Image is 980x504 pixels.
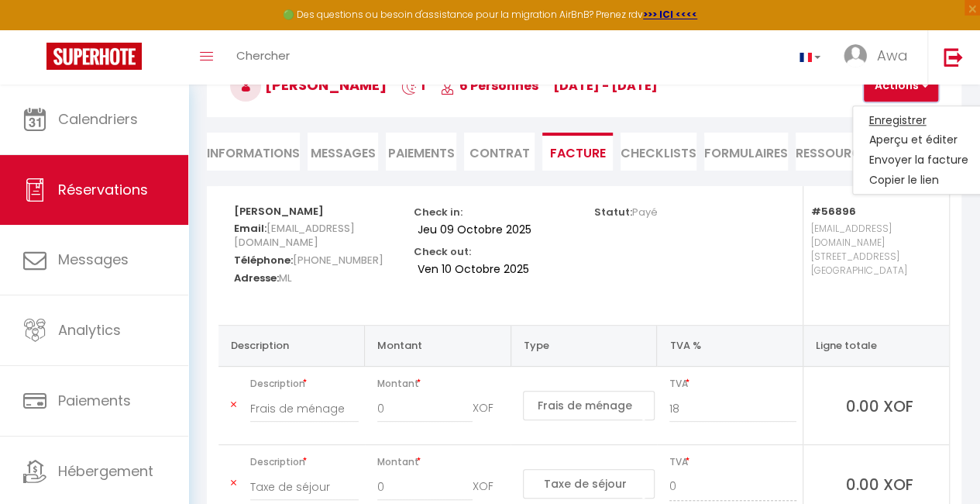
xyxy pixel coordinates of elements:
[293,249,383,271] span: [PHONE_NUMBER]
[844,44,867,67] img: ...
[643,8,697,21] a: >>> ICI <<<<
[414,241,471,259] p: Check out:
[473,473,504,501] span: XOF
[234,204,324,219] strong: [PERSON_NAME]
[669,451,796,473] span: TVA
[632,205,658,219] span: Payé
[225,30,301,85] a: Chercher
[236,47,290,64] span: Chercher
[816,473,943,495] span: 0.00 XOF
[669,373,796,395] span: TVA
[234,217,355,254] span: [EMAIL_ADDRESS][DOMAIN_NAME]
[250,451,359,473] span: Description
[58,391,131,410] span: Paiements
[440,77,538,95] span: 6 Personnes
[401,77,425,95] span: 1
[803,325,949,366] th: Ligne totale
[796,133,875,171] li: Ressources
[58,320,121,340] span: Analytics
[234,221,266,236] strong: Email:
[657,325,803,366] th: TVA %
[704,133,788,171] li: FORMULAIRES
[58,250,129,269] span: Messages
[944,47,963,67] img: logout
[553,77,658,95] span: [DATE] - [DATE]
[377,373,505,395] span: Montant
[207,133,300,171] li: Informations
[621,133,696,171] li: CHECKLISTS
[234,253,293,268] strong: Téléphone:
[811,204,856,219] strong: #56896
[377,451,505,473] span: Montant
[58,180,148,199] span: Réservations
[386,133,456,171] li: Paiements
[230,75,387,95] span: [PERSON_NAME]
[250,373,359,395] span: Description
[311,144,376,162] span: Messages
[511,325,657,366] th: Type
[816,395,943,416] span: 0.00 XOF
[594,202,658,219] p: Statut:
[46,43,142,70] img: Super Booking
[218,325,365,366] th: Description
[414,202,462,219] p: Check in:
[811,218,934,309] p: [EMAIL_ADDRESS][DOMAIN_NAME] [STREET_ADDRESS] [GEOGRAPHIC_DATA]
[365,325,511,366] th: Montant
[58,109,138,129] span: Calendriers
[464,133,535,171] li: Contrat
[58,461,153,481] span: Hébergement
[542,133,613,171] li: Facture
[279,267,291,289] span: ML
[473,395,504,423] span: XOF
[877,46,908,65] span: Awa
[234,271,279,285] strong: Adresse:
[864,71,938,102] button: Actions
[832,30,927,85] a: ... Awa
